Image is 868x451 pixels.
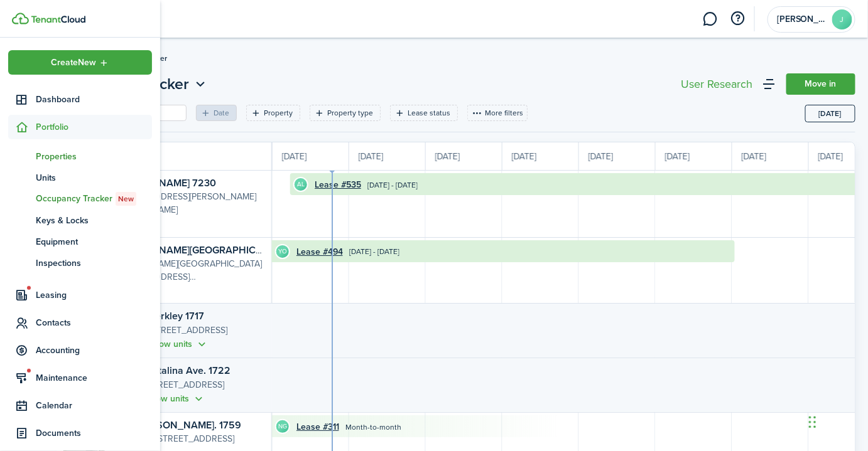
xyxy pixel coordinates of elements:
[149,309,205,323] a: Berkley 1717
[777,15,827,24] span: Joe
[805,391,868,451] iframe: Chat Widget
[390,105,458,121] filter-tag: Open filter
[51,58,96,67] span: Create New
[276,420,289,433] avatar-text: NG
[8,87,152,112] a: Dashboard
[276,245,289,258] avatar-text: YO
[315,178,361,191] a: Lease #535
[146,378,266,392] p: [STREET_ADDRESS]
[36,150,152,163] span: Properties
[31,16,85,23] img: TenantCloud
[36,214,152,227] span: Keys & Locks
[698,3,722,35] a: Messaging
[118,193,134,204] span: New
[136,432,266,445] p: Dale [STREET_ADDRESS]
[426,142,502,170] div: [DATE]
[149,324,266,337] p: [STREET_ADDRESS]
[8,231,152,252] a: Equipment
[8,167,152,188] a: Units
[8,50,152,75] button: Open menu
[786,73,855,95] a: Move in
[36,399,152,412] span: Calendar
[36,371,152,385] span: Maintenance
[136,418,241,432] a: [PERSON_NAME]. 1759
[732,142,809,170] div: [DATE]
[149,337,209,351] button: Show units
[264,107,293,119] filter-tag-label: Property
[805,105,855,122] button: Today
[832,9,852,29] avatar-text: J
[36,289,152,302] span: Leasing
[8,252,152,273] a: Inspections
[111,190,266,216] p: [STREET_ADDRESS][PERSON_NAME][PERSON_NAME]
[8,146,152,167] a: Properties
[111,176,216,190] a: [PERSON_NAME] 7230
[36,235,152,248] span: Equipment
[727,8,749,29] button: Open resource center
[408,107,450,119] filter-tag-label: Lease status
[367,179,418,191] time: [DATE] - [DATE]
[146,391,206,406] button: Show units
[8,188,152,210] a: Occupancy TrackerNew
[36,427,152,440] span: Documents
[12,13,29,24] img: TenantCloud
[146,363,231,378] a: Catalina Ave. 1722
[36,171,152,184] span: Units
[349,142,426,170] div: [DATE]
[111,243,310,257] a: [PERSON_NAME][GEOGRAPHIC_DATA] 258
[273,142,349,170] div: [DATE]
[345,422,401,433] time: Month-to-month
[678,75,756,93] button: User Research
[36,192,152,206] span: Occupancy Tracker
[296,420,339,433] a: Lease #311
[8,210,152,231] a: Keys & Locks
[809,403,816,441] div: Drag
[467,105,528,121] button: More filters
[111,257,266,284] p: [PERSON_NAME][GEOGRAPHIC_DATA][STREET_ADDRESS][GEOGRAPHIC_DATA]
[36,344,152,357] span: Accounting
[349,246,399,257] time: [DATE] - [DATE]
[656,142,732,170] div: [DATE]
[36,120,152,134] span: Portfolio
[579,142,656,170] div: [DATE]
[36,93,152,106] span: Dashboard
[246,105,300,121] filter-tag: Open filter
[502,142,579,170] div: [DATE]
[296,245,343,258] a: Lease #494
[681,78,752,90] div: User Research
[36,257,152,270] span: Inspections
[36,316,152,329] span: Contacts
[295,178,307,191] avatar-text: AL
[310,105,381,121] filter-tag: Open filter
[327,107,373,119] filter-tag-label: Property type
